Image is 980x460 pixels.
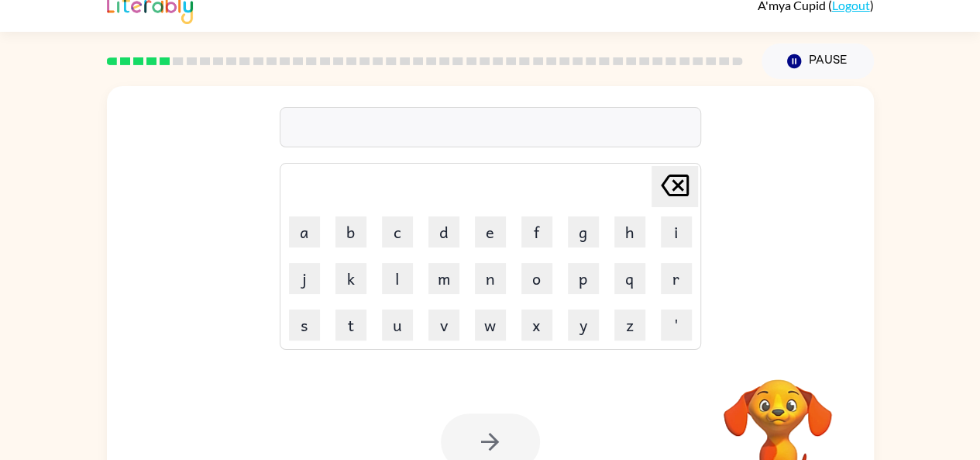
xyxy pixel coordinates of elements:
button: Pause [762,43,874,79]
button: u [382,310,413,341]
button: s [289,310,320,341]
button: l [382,263,413,294]
button: y [568,310,599,341]
button: t [335,310,366,341]
button: p [568,263,599,294]
button: e [475,216,506,247]
button: b [335,216,366,247]
button: d [428,216,459,247]
button: h [614,216,645,247]
button: o [521,263,552,294]
button: z [614,310,645,341]
button: x [521,310,552,341]
button: n [475,263,506,294]
button: j [289,263,320,294]
button: f [521,216,552,247]
button: a [289,216,320,247]
button: r [661,263,692,294]
button: i [661,216,692,247]
button: g [568,216,599,247]
button: v [428,310,459,341]
button: w [475,310,506,341]
button: q [614,263,645,294]
button: c [382,216,413,247]
button: m [428,263,459,294]
button: k [335,263,366,294]
button: ' [661,310,692,341]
